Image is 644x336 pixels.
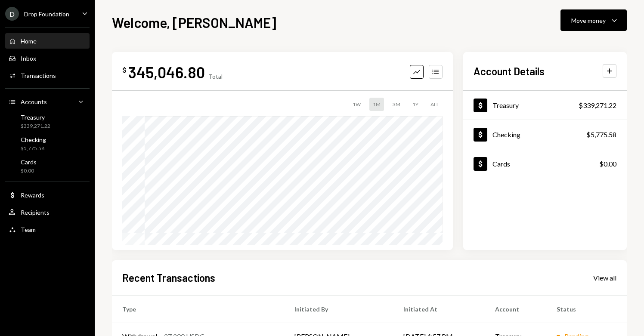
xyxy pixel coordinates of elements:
div: Checking [492,130,520,139]
div: $5,775.58 [586,129,616,140]
a: Accounts [5,94,90,109]
a: Treasury$339,271.22 [5,111,90,132]
h2: Account Details [474,64,545,78]
div: $339,271.22 [21,123,50,130]
div: Cards [21,158,37,166]
div: Team [21,226,36,233]
div: 1M [369,98,384,111]
a: Rewards [5,187,90,203]
th: Account [485,295,546,323]
div: $5,775.58 [21,145,46,152]
a: Checking$5,775.58 [5,133,90,154]
div: $0.00 [21,167,37,175]
a: Checking$5,775.58 [463,120,627,149]
div: 1W [349,98,364,111]
a: Cards$0.00 [5,156,90,176]
div: Move money [571,16,606,25]
th: Initiated By [284,295,393,323]
h2: Recent Transactions [122,271,215,285]
a: Recipients [5,204,90,220]
div: $339,271.22 [579,100,616,111]
h1: Welcome, [PERSON_NAME] [112,14,276,31]
a: Inbox [5,50,90,66]
div: Recipients [21,209,50,216]
div: 345,046.80 [128,62,205,82]
div: ALL [427,98,443,111]
div: Cards [492,160,510,168]
div: Total [208,73,223,80]
div: Rewards [21,191,44,199]
a: View all [593,273,616,282]
a: Cards$0.00 [463,149,627,178]
div: Accounts [21,98,47,105]
button: Move money [560,9,627,31]
th: Status [546,295,627,323]
a: Home [5,33,90,49]
div: Inbox [21,55,36,62]
a: Treasury$339,271.22 [463,91,627,120]
div: View all [593,274,616,282]
div: Home [21,37,37,45]
div: 1Y [409,98,422,111]
div: Treasury [492,101,519,109]
th: Initiated At [393,295,485,323]
a: Team [5,222,90,237]
div: 3M [389,98,404,111]
div: Checking [21,136,46,143]
div: $0.00 [599,159,616,169]
th: Type [112,295,284,323]
div: Transactions [21,72,56,79]
div: $ [122,66,127,74]
a: Transactions [5,68,90,83]
div: Treasury [21,114,50,121]
div: D [5,7,19,21]
div: Drop Foundation [24,10,69,18]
